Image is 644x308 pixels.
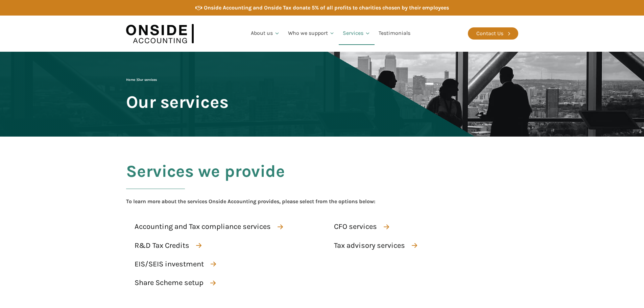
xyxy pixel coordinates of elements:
[375,22,414,45] a: Testimonials
[126,257,222,272] a: EIS/SEIS investment
[126,238,208,253] a: R&D Tax Credits
[135,258,204,270] div: EIS/SEIS investment
[135,240,189,252] div: R&D Tax Credits
[126,275,222,290] a: Share Scheme setup
[247,22,284,45] a: About us
[326,238,423,253] a: Tax advisory services
[468,27,518,40] a: Contact Us
[126,197,375,206] div: To learn more about the services Onside Accounting provides, please select from the options below:
[135,221,271,233] div: Accounting and Tax compliance services
[126,21,194,47] img: Onside Accounting
[126,93,229,111] span: Our services
[476,29,503,38] div: Contact Us
[339,22,375,45] a: Services
[326,219,395,234] a: CFO services
[126,162,285,197] h2: Services we provide
[126,78,135,82] a: Home
[138,78,157,82] span: Our services
[126,219,289,234] a: Accounting and Tax compliance services
[334,221,377,233] div: CFO services
[284,22,339,45] a: Who we support
[135,277,204,289] div: Share Scheme setup
[204,3,449,12] div: Onside Accounting and Onside Tax donate 5% of all profits to charities chosen by their employees
[334,240,405,252] div: Tax advisory services
[126,78,157,82] span: |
